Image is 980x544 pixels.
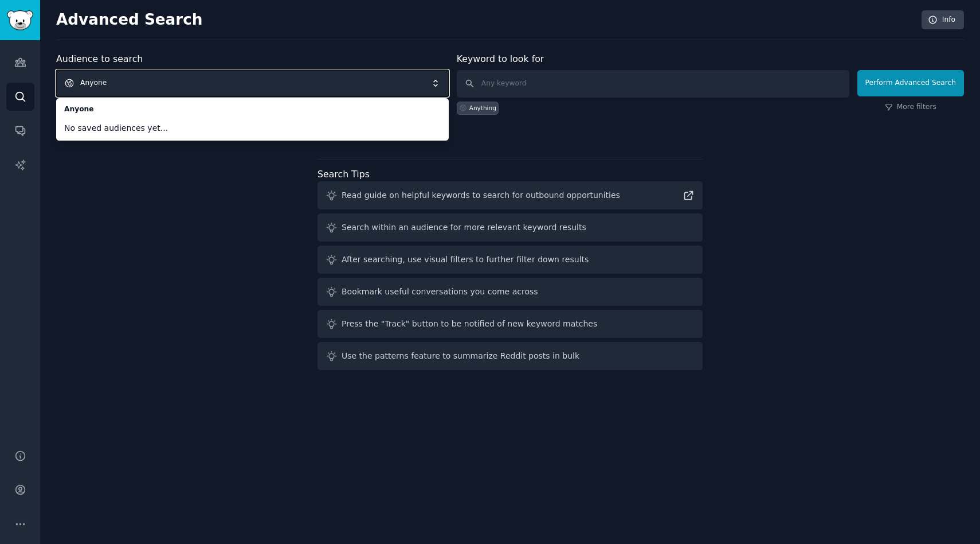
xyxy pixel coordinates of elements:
img: GummySearch logo [7,10,33,30]
span: Anyone [64,104,441,115]
ul: Anyone [56,98,449,141]
div: Press the "Track" button to be notified of new keyword matches [342,318,597,330]
h2: Advanced Search [56,11,915,29]
div: After searching, use visual filters to further filter down results [342,254,589,266]
label: Search Tips [317,169,370,180]
span: No saved audiences yet... [64,122,441,134]
input: Any keyword [457,70,849,98]
div: Bookmark useful conversations you come across [342,286,538,298]
div: Use the patterns feature to summarize Reddit posts in bulk [342,350,579,362]
button: Anyone [56,70,449,96]
a: More filters [885,102,936,112]
div: Search within an audience for more relevant keyword results [342,222,586,234]
a: Info [922,10,964,30]
label: Audience to search [56,53,143,64]
div: Read guide on helpful keywords to search for outbound opportunities [342,189,620,201]
button: Perform Advanced Search [857,70,964,96]
label: Keyword to look for [457,53,544,64]
div: Anything [469,104,496,112]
